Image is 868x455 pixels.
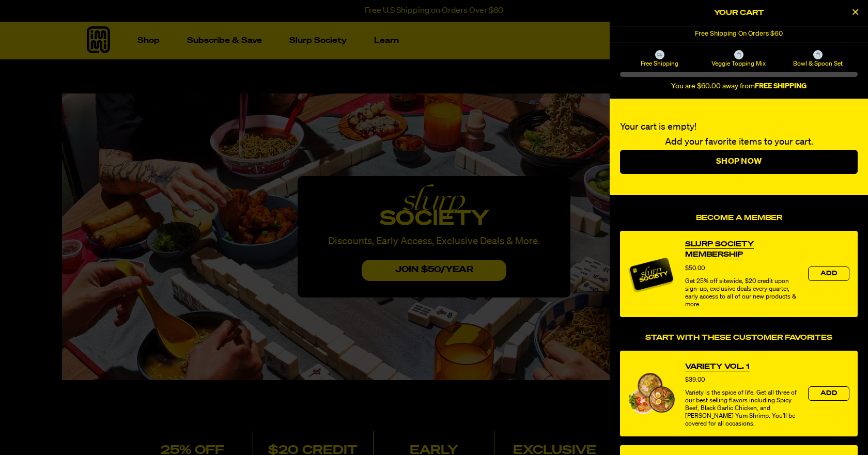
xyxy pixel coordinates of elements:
div: 1 of 1 [610,26,868,42]
span: $50.00 [685,265,705,272]
span: $39.00 [685,377,705,383]
h2: Your Cart [620,5,858,21]
button: Add the product, Slurp Society Membership to Cart [808,266,849,281]
div: Variety is the spice of life. Get all three of our best selling flavors including Spicy Beef, Bla... [685,389,798,428]
h4: Become a Member [620,214,858,223]
div: Become a Member [620,231,858,325]
span: Add [820,390,837,397]
div: product [620,351,858,437]
button: Close Cart [847,5,863,21]
span: Veggie Topping Mix [701,59,777,68]
div: Get 25% off sitewide, $20 credit upon sign-up, exclusive deals every quarter, early access to all... [685,278,798,309]
span: Bowl & Spoon Set [780,59,856,68]
button: Add the product, Variety Vol. 1 to Cart [808,386,849,401]
div: product [620,231,858,317]
div: You are $60.00 away from [620,82,858,91]
p: Add your favorite items to your cart. [620,135,858,150]
a: View Slurp Society Membership [685,239,798,260]
b: FREE SHIPPING [755,83,807,90]
a: View Variety Vol. 1 [685,362,750,372]
span: Free Shipping [622,59,698,68]
a: Shop Now [620,150,858,175]
h4: Start With These Customer Favorites [620,334,858,342]
div: Your cart is empty! [610,99,868,195]
img: Membership image [628,251,675,297]
img: View Variety Vol. 1 [628,373,675,414]
span: Add [820,271,837,277]
iframe: Marketing Popup [5,411,105,450]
